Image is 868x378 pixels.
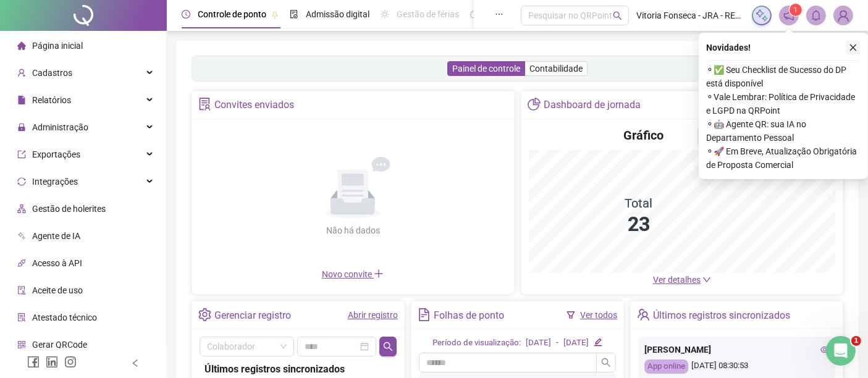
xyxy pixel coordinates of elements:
[418,308,431,321] span: file-text
[526,337,551,350] div: [DATE]
[17,340,26,349] span: qrcode
[271,11,279,19] span: pushpin
[653,304,790,325] div: Últimos registros sincronizados
[32,177,78,187] span: Integrações
[613,11,622,20] span: search
[702,275,711,284] span: down
[834,6,853,25] img: 71937
[198,98,211,111] span: solution
[32,95,71,105] span: Relatórios
[529,64,583,73] span: Contabilidade
[32,122,88,132] span: Administração
[348,310,398,320] a: Abrir registro
[17,313,26,322] span: solution
[794,6,798,14] span: 1
[322,269,384,279] span: Novo convite
[637,308,650,321] span: team
[17,286,26,295] span: audit
[182,10,190,19] span: clock-circle
[17,204,26,213] span: apartment
[849,43,857,52] span: close
[381,10,389,19] span: sun
[567,311,575,319] span: filter
[296,224,410,237] div: Não há dados
[32,340,87,350] span: Gerar QRCode
[204,361,392,377] div: Últimos registros sincronizados
[32,204,106,214] span: Gestão de holerites
[580,310,617,320] a: Ver todos
[432,337,521,350] div: Período de visualização:
[644,359,688,374] div: App online
[32,41,83,51] span: Página inicial
[32,258,82,268] span: Acesso à API
[17,177,26,186] span: sync
[198,308,211,321] span: setting
[27,356,40,368] span: facebook
[32,68,72,78] span: Cadastros
[214,304,291,325] div: Gerenciar registro
[851,336,861,346] span: 1
[17,259,26,267] span: api
[790,4,802,16] sup: 1
[556,337,558,350] div: -
[374,269,384,279] span: plus
[17,123,26,132] span: lock
[214,94,294,115] div: Convites enviados
[290,10,298,19] span: file-done
[17,150,26,159] span: export
[32,313,97,322] span: Atestado técnico
[32,285,83,295] span: Aceite de uso
[563,337,589,350] div: [DATE]
[17,41,26,50] span: home
[131,359,140,367] span: left
[644,343,829,356] div: [PERSON_NAME]
[706,117,861,145] span: ⚬ 🤖 Agente QR: sua IA no Departamento Pessoal
[783,10,794,21] span: notification
[623,127,664,144] h4: Gráfico
[644,359,829,374] div: [DATE] 08:30:53
[755,9,769,22] img: sparkle-icon.fc2bf0ac1784a2077858766a79e2daf3.svg
[706,145,861,172] span: ⚬ 🚀 Em Breve, Atualização Obrigatória de Proposta Comercial
[528,98,541,111] span: pie-chart
[601,358,611,367] span: search
[544,94,641,115] div: Dashboard de jornada
[653,275,701,285] span: Ver detalhes
[636,9,744,22] span: Vitoria Fonseca - JRA - REFORMAS E INSTALAÇÕES LTDA
[383,342,393,351] span: search
[594,338,602,346] span: edit
[706,41,751,54] span: Novidades !
[434,304,504,325] div: Folhas de ponto
[198,9,266,19] span: Controle de ponto
[811,10,822,21] span: bell
[306,9,369,19] span: Admissão digital
[470,10,479,19] span: dashboard
[826,336,856,366] iframe: Intercom live chat
[46,356,58,368] span: linkedin
[32,149,80,159] span: Exportações
[706,90,861,117] span: ⚬ Vale Lembrar: Política de Privacidade e LGPD na QRPoint
[495,10,504,19] span: ellipsis
[17,69,26,77] span: user-add
[452,64,520,73] span: Painel de controle
[653,275,711,285] a: Ver detalhes down
[32,231,80,241] span: Agente de IA
[64,356,77,368] span: instagram
[820,345,829,354] span: eye
[17,96,26,104] span: file
[706,63,861,90] span: ⚬ ✅ Seu Checklist de Sucesso do DP está disponível
[397,9,459,19] span: Gestão de férias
